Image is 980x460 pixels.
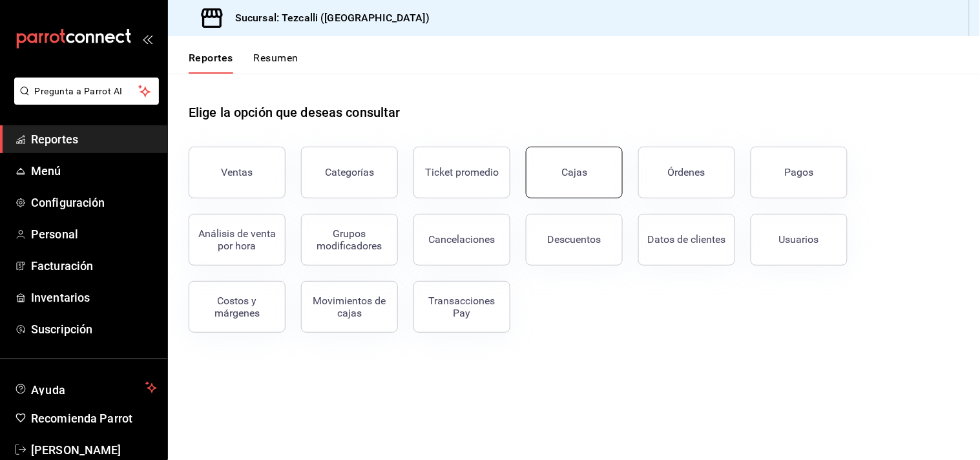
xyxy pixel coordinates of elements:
[31,441,157,459] span: [PERSON_NAME]
[31,162,157,180] span: Menú
[189,103,401,122] h1: Elige la opción que deseas consultar
[413,147,510,198] button: Ticket promedio
[638,147,735,198] button: Órdenes
[648,233,726,246] div: Datos de clientes
[751,147,848,198] button: Pagos
[222,166,253,178] div: Ventas
[197,295,277,319] div: Costos y márgenes
[309,295,390,319] div: Movimientos de cajas
[779,233,819,246] div: Usuarios
[225,10,430,26] h3: Sucursal: Tezcalli ([GEOGRAPHIC_DATA])
[638,214,735,266] button: Datos de clientes
[14,78,159,105] button: Pregunta a Parrot AI
[189,214,286,266] button: Análisis de venta por hora
[31,410,157,427] span: Recomienda Parrot
[309,227,390,252] div: Grupos modificadores
[197,227,277,252] div: Análisis de venta por hora
[189,52,298,74] div: navigation tabs
[31,320,157,338] span: Suscripción
[142,34,152,44] button: open_drawer_menu
[301,214,398,266] button: Grupos modificadores
[325,166,374,178] div: Categorías
[35,85,139,98] span: Pregunta a Parrot AI
[189,281,286,333] button: Costos y márgenes
[189,52,233,74] button: Reportes
[189,147,286,198] button: Ventas
[429,233,495,246] div: Cancelaciones
[526,214,623,266] button: Descuentos
[668,166,705,178] div: Órdenes
[413,214,510,266] button: Cancelaciones
[31,131,157,148] span: Reportes
[31,225,157,243] span: Personal
[422,295,502,319] div: Transacciones Pay
[526,147,623,198] button: Cajas
[31,257,157,275] span: Facturación
[9,94,159,107] a: Pregunta a Parrot AI
[425,166,499,178] div: Ticket promedio
[785,166,814,178] div: Pagos
[751,214,848,266] button: Usuarios
[548,233,601,246] div: Descuentos
[31,194,157,211] span: Configuración
[254,52,298,74] button: Resumen
[31,380,140,395] span: Ayuda
[561,166,587,178] div: Cajas
[301,281,398,333] button: Movimientos de cajas
[413,281,510,333] button: Transacciones Pay
[31,289,157,306] span: Inventarios
[301,147,398,198] button: Categorías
